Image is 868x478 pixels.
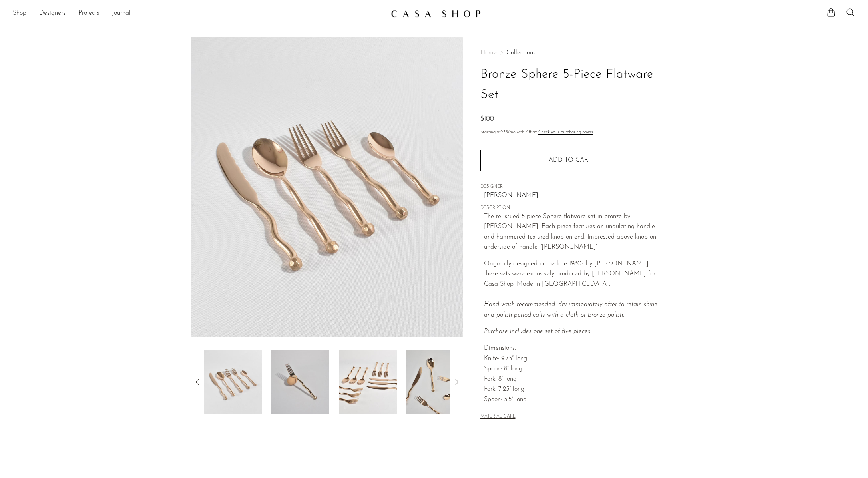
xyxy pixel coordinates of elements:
[112,8,131,19] a: Journal
[538,130,593,135] a: Check your purchasing power - Learn more about Affirm Financing (opens in modal)
[484,212,660,253] p: The re-issued 5 piece Sphere flatware set in bronze by [PERSON_NAME]. Each piece features an undu...
[78,8,99,19] a: Projects
[484,191,660,201] a: [PERSON_NAME]
[271,350,329,414] img: Bronze Sphere 5-Piece Flatware Set
[339,350,397,414] img: Bronze Sphere 5-Piece Flatware Set
[506,50,536,56] a: Collections
[406,350,464,414] img: Bronze Sphere 5-Piece Flatware Set
[480,129,660,136] p: Starting at /mo with Affirm.
[480,414,516,420] button: MATERIAL CARE
[480,150,660,171] button: Add to cart
[39,8,66,19] a: Designers
[13,8,26,19] a: Shop
[484,301,657,318] em: Hand wash recommended, dry immediately after to retain shine and polish periodically with a cloth...
[13,7,384,20] ul: NEW HEADER MENU
[549,157,592,163] span: Add to cart
[480,50,497,56] span: Home
[480,64,660,105] h1: Bronze Sphere 5-Piece Flatware Set
[501,130,508,135] span: $35
[480,205,660,212] span: DESCRIPTION
[191,37,463,337] img: Bronze Sphere 5-Piece Flatware Set
[484,343,660,405] p: Dimensions: Knife: 9.75” long Spoon: 8” long Fork: 8” long Fork: 7.25” long Spoon: 5.5” long
[484,261,655,287] span: Originally designed in the late 1980s by [PERSON_NAME], these sets were exclusively produced by [...
[480,183,660,191] span: DESIGNER
[13,7,384,20] nav: Desktop navigation
[484,328,591,335] i: Purchase includes one set of five pieces.
[204,350,262,414] img: Bronze Sphere 5-Piece Flatware Set
[480,50,660,56] nav: Breadcrumbs
[480,116,494,122] span: $100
